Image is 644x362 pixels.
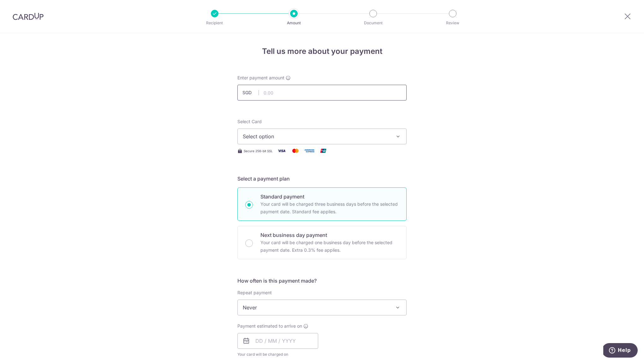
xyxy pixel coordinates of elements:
p: Standard payment [260,193,399,200]
span: Payment estimated to arrive on [237,323,302,329]
img: CardUp [13,13,44,20]
input: DD / MM / YYYY [237,333,318,349]
span: Never [237,300,407,315]
p: Amount [271,20,317,26]
img: American Express [303,147,316,155]
span: Never [238,300,406,315]
span: Enter payment amount [237,75,284,81]
h4: Tell us more about your payment [237,46,407,57]
p: Review [429,20,476,26]
img: Visa [275,147,288,155]
p: Recipient [191,20,238,26]
img: Union Pay [317,147,330,155]
p: Your card will be charged three business days before the selected payment date. Standard fee appl... [260,200,399,215]
iframe: Opens a widget where you can find more information [603,343,638,359]
p: Your card will be charged one business day before the selected payment date. Extra 0.3% fee applies. [260,239,399,254]
span: SGD [242,89,259,96]
span: Your card will be charged on [237,351,318,358]
p: Document [350,20,397,26]
span: Select option [243,133,390,140]
span: translation missing: en.payables.payment_networks.credit_card.summary.labels.select_card [237,119,262,124]
label: Repeat payment [237,290,272,296]
button: Select option [237,129,407,144]
img: Mastercard [289,147,302,155]
h5: Select a payment plan [237,175,407,182]
h5: How often is this payment made? [237,277,407,284]
span: Secure 256-bit SSL [244,148,273,153]
p: Next business day payment [260,231,399,239]
input: 0.00 [237,85,407,101]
